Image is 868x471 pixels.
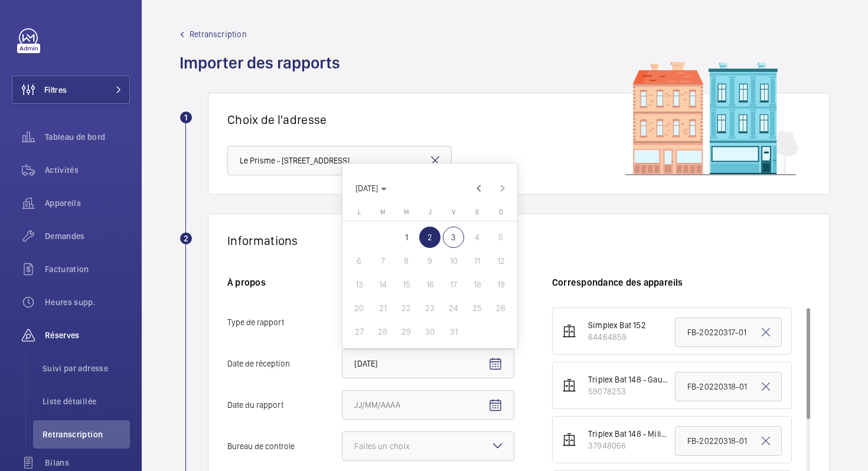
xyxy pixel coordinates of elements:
[490,227,511,248] span: 5
[489,249,513,273] button: 12 octobre 2025
[429,208,432,216] span: J
[442,320,465,344] button: 31 octobre 2025
[372,274,393,295] span: 14
[418,296,442,320] button: 23 octobre 2025
[371,320,394,344] button: 28 octobre 2025
[465,225,489,249] button: 4 octobre 2025
[466,250,488,272] span: 11
[380,208,385,216] span: M
[371,296,394,320] button: 21 octobre 2025
[394,273,418,296] button: 15 octobre 2025
[442,296,465,320] button: 24 octobre 2025
[452,208,455,216] span: V
[465,249,489,273] button: 11 octobre 2025
[465,296,489,320] button: 25 octobre 2025
[372,250,393,272] span: 7
[418,320,442,344] button: 30 octobre 2025
[347,249,371,273] button: 6 octobre 2025
[442,249,465,273] button: 10 octobre 2025
[466,297,488,319] span: 25
[419,250,440,272] span: 9
[419,297,440,319] span: 23
[348,321,370,342] span: 27
[489,273,513,296] button: 19 octobre 2025
[396,297,417,319] span: 22
[499,208,503,216] span: D
[443,250,464,272] span: 10
[404,208,409,216] span: M
[372,321,393,342] span: 28
[419,321,440,342] span: 30
[489,296,513,320] button: 26 octobre 2025
[396,321,417,342] span: 29
[443,297,464,319] span: 24
[418,273,442,296] button: 16 octobre 2025
[475,208,479,216] span: S
[443,321,464,342] span: 31
[419,227,440,248] span: 2
[418,225,442,249] button: 2 octobre 2025
[355,184,378,193] span: [DATE]
[347,273,371,296] button: 13 octobre 2025
[466,227,488,248] span: 4
[347,320,371,344] button: 27 octobre 2025
[419,274,440,295] span: 16
[394,249,418,273] button: 8 octobre 2025
[443,274,464,295] span: 17
[348,274,370,295] span: 13
[491,176,514,200] button: Next month
[372,297,393,319] span: 21
[358,208,361,216] span: L
[466,274,488,295] span: 18
[396,250,417,272] span: 8
[418,249,442,273] button: 9 octobre 2025
[489,225,513,249] button: 5 octobre 2025
[347,296,371,320] button: 20 octobre 2025
[490,250,511,272] span: 12
[467,176,491,200] button: Previous month
[442,273,465,296] button: 17 octobre 2025
[490,274,511,295] span: 19
[465,273,489,296] button: 18 octobre 2025
[394,225,418,249] button: 1 octobre 2025
[351,178,391,199] button: Choose month and year
[394,320,418,344] button: 29 octobre 2025
[371,249,394,273] button: 7 octobre 2025
[443,227,464,248] span: 3
[348,297,370,319] span: 20
[348,250,370,272] span: 6
[371,273,394,296] button: 14 octobre 2025
[490,297,511,319] span: 26
[442,225,465,249] button: 3 octobre 2025
[396,227,417,248] span: 1
[394,296,418,320] button: 22 octobre 2025
[396,274,417,295] span: 15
